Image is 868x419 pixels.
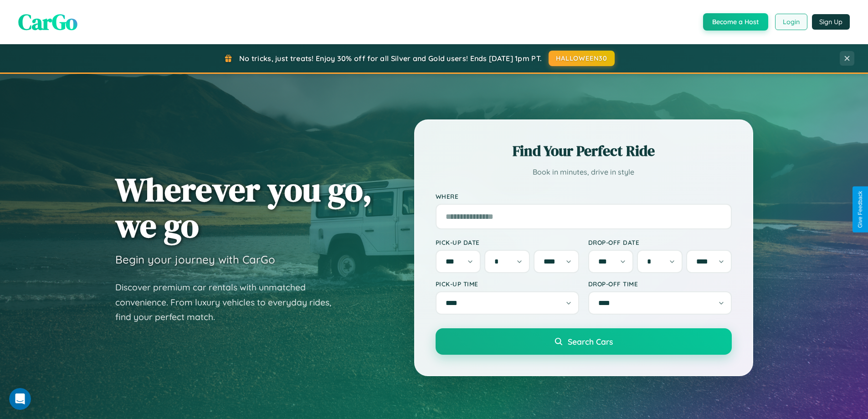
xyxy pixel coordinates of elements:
[703,13,768,31] button: Become a Host
[588,238,732,246] label: Drop-off Date
[9,388,31,410] iframe: Intercom live chat
[857,191,863,228] div: Give Feedback
[239,54,542,63] span: No tricks, just treats! Enjoy 30% off for all Silver and Gold users! Ends [DATE] 1pm PT.
[436,192,732,200] label: Where
[115,253,275,266] h3: Begin your journey with CarGo
[436,238,579,246] label: Pick-up Date
[588,280,732,288] label: Drop-off Time
[436,280,579,288] label: Pick-up Time
[775,14,807,30] button: Login
[812,14,850,30] button: Sign Up
[18,7,77,37] span: CarGo
[436,141,732,161] h2: Find Your Perfect Ride
[115,280,343,325] p: Discover premium car rentals with unmatched convenience. From luxury vehicles to everyday rides, ...
[436,166,732,179] p: Book in minutes, drive in style
[568,336,613,347] span: Search Cars
[549,51,615,66] button: HALLOWEEN30
[115,171,372,243] h1: Wherever you go, we go
[436,328,732,355] button: Search Cars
